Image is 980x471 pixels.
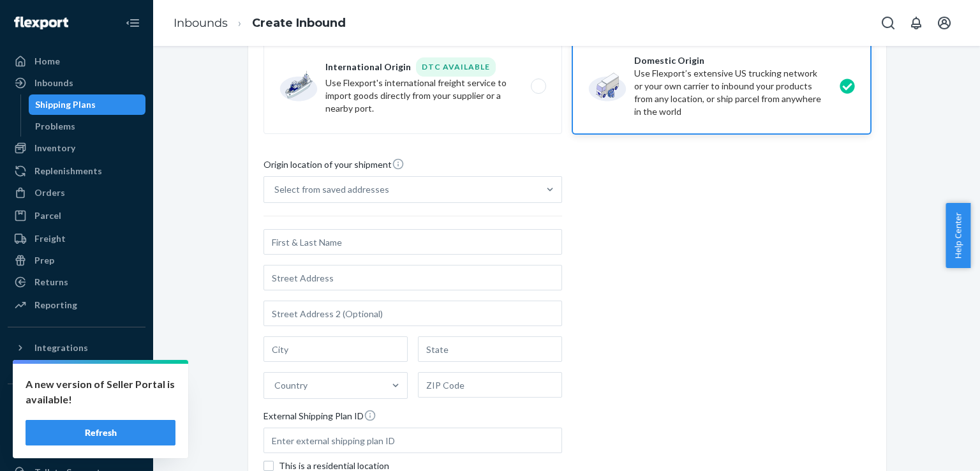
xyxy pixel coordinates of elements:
a: Orders [8,183,145,203]
input: Street Address 2 (Optional) [264,301,562,326]
a: Inbounds [174,16,228,30]
button: Open account menu [932,10,957,36]
ol: breadcrumbs [163,4,356,42]
button: Integrations [8,338,145,358]
input: This is a residential location [264,461,274,471]
a: Add Integration [8,363,145,378]
div: Freight [34,232,66,245]
div: Home [34,55,60,68]
a: Freight [8,228,145,249]
button: Open Search Box [875,10,901,36]
button: Close Navigation [120,10,145,36]
p: A new version of Seller Portal is available! [26,377,175,407]
input: First & Last Name [264,229,562,255]
input: State [418,336,562,362]
button: Fast Tags [8,394,145,415]
div: Replenishments [34,165,102,177]
a: Create Inbound [252,16,346,30]
button: Help Center [946,203,970,268]
input: ZIP Code [418,372,562,398]
span: External Shipping Plan ID [264,409,376,428]
div: Select from saved addresses [274,183,389,196]
div: Orders [34,186,65,199]
a: Returns [8,272,145,292]
div: Prep [34,254,54,267]
div: Problems [35,120,75,133]
div: Shipping Plans [35,98,96,111]
a: Inventory [8,138,145,158]
button: Refresh [26,420,175,445]
div: Returns [34,276,68,288]
a: Add Fast Tag [8,420,145,435]
a: Problems [29,116,146,137]
div: Inbounds [34,77,73,89]
img: Flexport logo [14,17,68,29]
button: Open notifications [903,10,929,36]
input: City [264,336,408,362]
a: Settings [8,440,145,461]
a: Parcel [8,206,145,226]
a: Reporting [8,295,145,315]
input: Enter external shipping plan ID [264,428,562,453]
div: Parcel [34,209,61,222]
div: Reporting [34,299,77,311]
a: Prep [8,250,145,271]
a: Home [8,51,145,71]
div: Integrations [34,341,88,354]
a: Replenishments [8,161,145,181]
div: Inventory [34,142,75,154]
a: Shipping Plans [29,94,146,115]
a: Inbounds [8,73,145,93]
input: Street Address [264,265,562,290]
span: Origin location of your shipment [264,158,405,176]
div: Country [274,379,308,392]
